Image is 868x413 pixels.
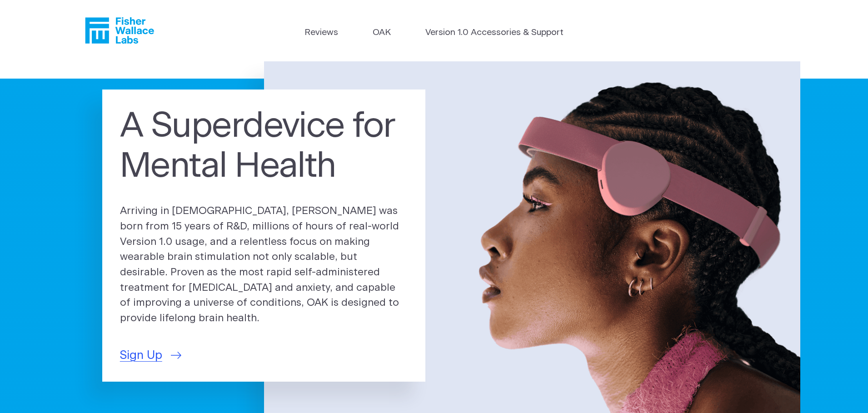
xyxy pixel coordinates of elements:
a: Fisher Wallace [85,17,154,44]
span: Sign Up [120,347,162,364]
a: OAK [373,26,391,40]
a: Sign Up [120,347,181,364]
a: Version 1.0 Accessories & Support [425,26,564,40]
h1: A Superdevice for Mental Health [120,107,408,187]
a: Reviews [304,26,338,40]
p: Arriving in [DEMOGRAPHIC_DATA], [PERSON_NAME] was born from 15 years of R&D, millions of hours of... [120,204,408,326]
